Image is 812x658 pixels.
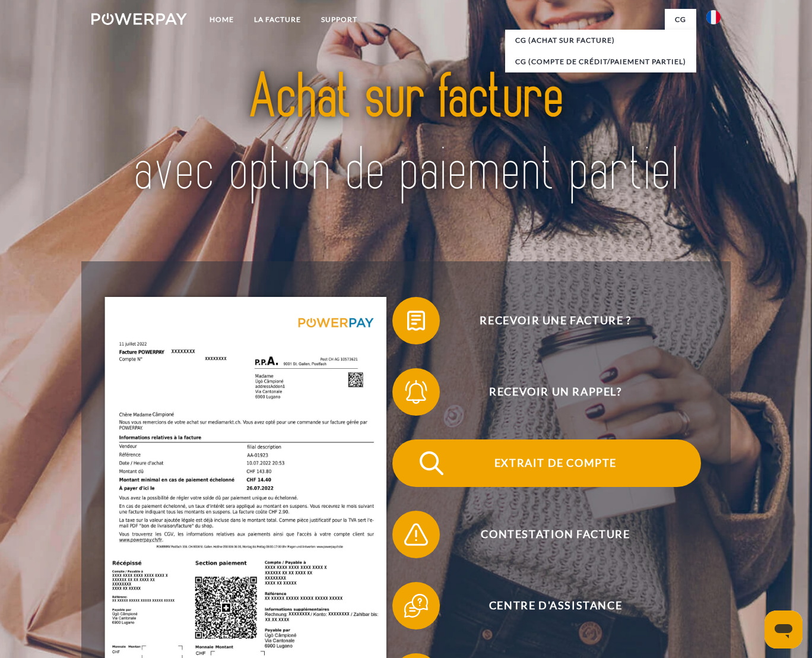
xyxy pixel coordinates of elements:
span: Extrait de compte [410,439,701,487]
button: Recevoir une facture ? [392,297,701,344]
button: Recevoir un rappel? [392,368,701,416]
span: Recevoir un rappel? [410,368,701,416]
img: fr [706,10,721,24]
img: title-powerpay_fr.svg [122,42,690,227]
img: qb_bell.svg [401,377,431,407]
span: Contestation Facture [410,511,701,558]
a: CG (Compte de crédit/paiement partiel) [505,51,696,72]
iframe: Bouton de lancement de la fenêtre de messagerie [765,610,803,648]
a: LA FACTURE [244,9,311,30]
a: Home [199,9,244,30]
a: CG [665,9,696,30]
span: Centre d'assistance [410,582,701,629]
button: Extrait de compte [392,439,701,487]
img: qb_search.svg [417,448,446,478]
button: Contestation Facture [392,511,701,558]
a: Support [311,9,367,30]
img: qb_warning.svg [401,520,431,549]
a: CG (achat sur facture) [505,30,696,51]
img: qb_help.svg [401,591,431,621]
button: Centre d'assistance [392,582,701,629]
span: Recevoir une facture ? [410,297,701,344]
img: logo-powerpay-white.svg [91,13,187,25]
img: qb_bill.svg [401,306,431,336]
